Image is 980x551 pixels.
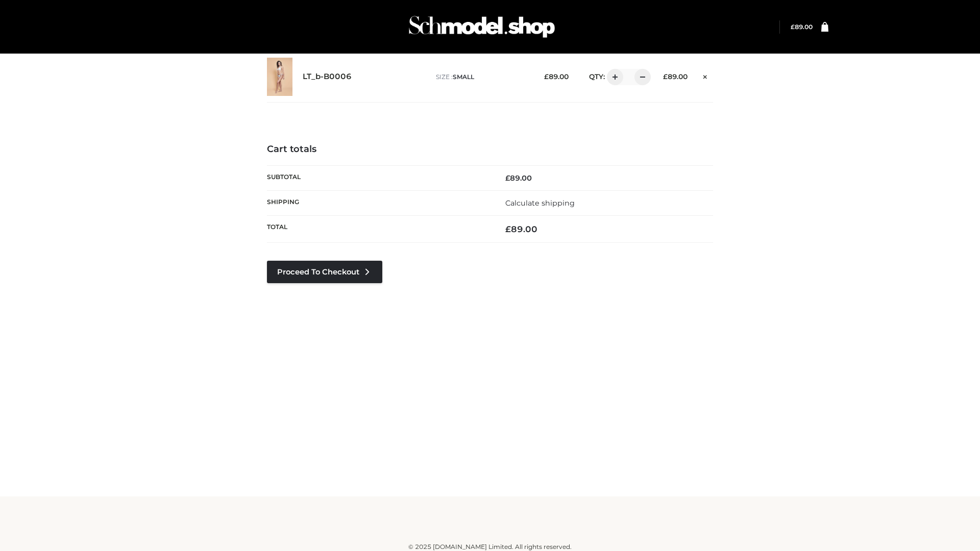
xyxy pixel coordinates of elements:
th: Subtotal [267,165,490,190]
img: LT_b-B0006 - SMALL [267,58,292,96]
a: £89.00 [791,23,813,31]
span: SMALL [453,73,474,81]
th: Shipping [267,190,490,215]
bdi: 89.00 [663,72,688,81]
span: £ [505,173,510,183]
a: Proceed to Checkout [267,261,382,283]
a: Remove this item [698,69,713,82]
div: QTY: [579,69,647,85]
a: Calculate shipping [505,198,575,208]
p: size : [436,72,528,82]
th: Total [267,216,490,243]
bdi: 89.00 [505,173,532,183]
span: £ [791,23,795,31]
span: £ [544,72,549,81]
img: Schmodel Admin 964 [405,7,558,47]
span: £ [505,224,511,234]
h4: Cart totals [267,144,713,155]
span: £ [663,72,668,81]
bdi: 89.00 [791,23,813,31]
bdi: 89.00 [505,224,537,234]
a: LT_b-B0006 [303,72,352,82]
bdi: 89.00 [544,72,569,81]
